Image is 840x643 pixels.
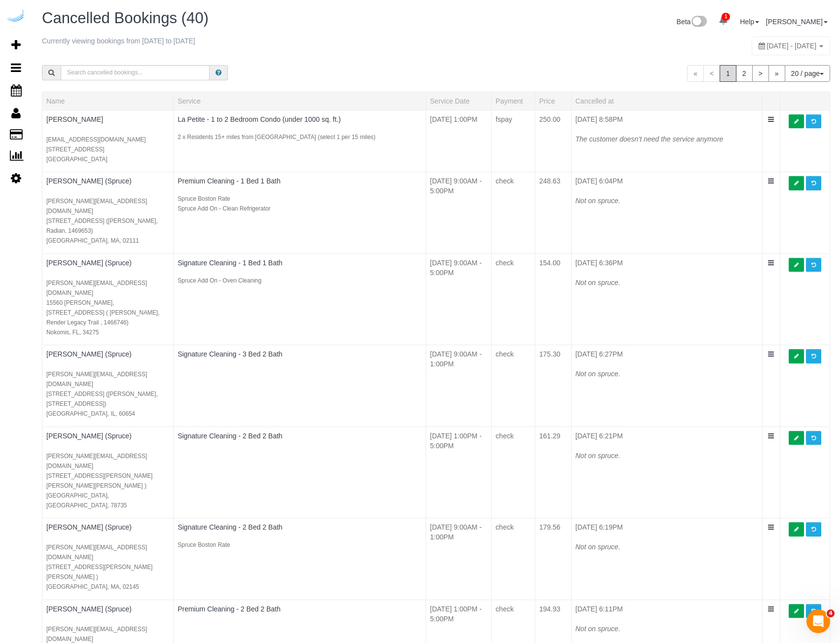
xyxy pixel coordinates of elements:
td: [DATE] 9:00AM - 1:00PM [426,345,491,427]
button: 20 / page [785,65,830,82]
a: Premium Cleaning - 1 Bed 1 Bath [178,177,281,185]
a: Signature Cleaning - 2 Bed 2 Bath [178,523,282,531]
small: [PERSON_NAME][EMAIL_ADDRESS][DOMAIN_NAME] [STREET_ADDRESS][PERSON_NAME][PERSON_NAME] ) [GEOGRAPHI... [46,544,152,590]
td: 250.00 [535,110,571,172]
iframe: Intercom live chat [806,609,830,633]
a: 1 [714,10,733,32]
td: [DATE] 8:58PM [571,110,763,172]
td: 154.00 [535,253,571,345]
td: check [491,427,535,518]
span: 1 [720,65,736,82]
td: 248.63 [535,172,571,254]
th: Service Date [426,92,491,110]
td: 161.29 [535,427,571,518]
a: Signature Cleaning - 1 Bed 1 Bath [178,259,282,267]
a: » [768,65,785,82]
i: Not on spruce. [576,543,621,551]
a: Premium Cleaning - 2 Bed 2 Bath [178,605,281,613]
a: [PERSON_NAME] [46,115,103,123]
td: [DATE] 9:00AM - 5:00PM [426,253,491,345]
td: 179.56 [535,518,571,600]
td: check [491,172,535,254]
td: [DATE] 6:19PM [571,518,763,600]
td: fspay [491,110,535,172]
small: [PERSON_NAME][EMAIL_ADDRESS][DOMAIN_NAME] 15560 [PERSON_NAME], [STREET_ADDRESS] ( [PERSON_NAME], ... [46,280,159,336]
a: La Petite - 1 to 2 Bedroom Condo (under 1000 sq. ft.) [178,115,341,123]
input: Search cancelled bookings... [61,65,210,80]
span: 1 [722,13,730,21]
a: [PERSON_NAME] (Spruce) [46,177,132,185]
th: Cancelled at [571,92,763,110]
small: Spruce Add On - Oven Cleaning [178,277,261,284]
td: [DATE] 9:00AM - 5:00PM [426,172,491,254]
a: Signature Cleaning - 2 Bed 2 Bath [178,432,282,440]
small: Spruce Boston Rate [178,195,230,202]
td: [DATE] 1:00PM [426,110,491,172]
i: Not on spruce. [576,370,621,378]
span: < [703,65,720,82]
td: check [491,518,535,600]
small: [PERSON_NAME][EMAIL_ADDRESS][DOMAIN_NAME] [STREET_ADDRESS][PERSON_NAME][PERSON_NAME][PERSON_NAME]... [46,453,152,509]
small: [PERSON_NAME][EMAIL_ADDRESS][DOMAIN_NAME] [STREET_ADDRESS] ([PERSON_NAME], Radian, 1469653) [GEOG... [46,198,158,244]
i: Not on spruce. [576,197,621,205]
td: 175.30 [535,345,571,427]
small: [EMAIL_ADDRESS][DOMAIN_NAME] [STREET_ADDRESS] [GEOGRAPHIC_DATA] [46,136,146,163]
a: [PERSON_NAME] (Spruce) [46,350,132,358]
i: The customer doesn’t need the service anymore [576,135,724,143]
th: Name [42,92,174,110]
a: [PERSON_NAME] (Spruce) [46,432,132,440]
small: 2 x Residents 15+ miles from [GEOGRAPHIC_DATA] (select 1 per 15 miles) [178,134,375,141]
a: [PERSON_NAME] [766,18,828,26]
a: [PERSON_NAME] (Spruce) [46,605,132,613]
a: Beta [677,18,707,26]
th: Payment [491,92,535,110]
small: Spruce Boston Rate [178,541,230,548]
th: Price [535,92,571,110]
i: Not on spruce. [576,279,621,286]
i: Not on spruce. [576,625,621,633]
span: Cancelled Bookings (40) [42,9,209,27]
small: [PERSON_NAME][EMAIL_ADDRESS][DOMAIN_NAME] [STREET_ADDRESS] ([PERSON_NAME], [STREET_ADDRESS]) [GEO... [46,371,158,417]
span: « [687,65,704,82]
span: [DATE] - [DATE] [767,42,817,50]
img: New interface [691,16,707,29]
div: You can only view 1 year of bookings [752,36,830,55]
a: [PERSON_NAME] (Spruce) [46,523,132,531]
td: check [491,253,535,345]
img: Automaid Logo [6,10,26,24]
td: [DATE] 6:21PM [571,427,763,518]
td: [DATE] 6:04PM [571,172,763,254]
td: [DATE] 6:27PM [571,345,763,427]
a: Help [740,18,759,26]
td: check [491,345,535,427]
td: [DATE] 1:00PM - 5:00PM [426,427,491,518]
nav: Pagination navigation [687,65,830,82]
i: Not on spruce. [576,452,621,460]
a: [PERSON_NAME] (Spruce) [46,259,132,267]
td: [DATE] 6:36PM [571,253,763,345]
a: 2 [736,65,753,82]
th: Service [174,92,426,110]
a: Signature Cleaning - 3 Bed 2 Bath [178,350,282,358]
td: [DATE] 9:00AM - 1:00PM [426,518,491,600]
a: > [752,65,769,82]
small: Spruce Add On - Clean Refrigerator [178,205,270,212]
p: Currently viewing bookings from [DATE] to [DATE] [42,36,502,46]
span: 4 [827,609,835,617]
